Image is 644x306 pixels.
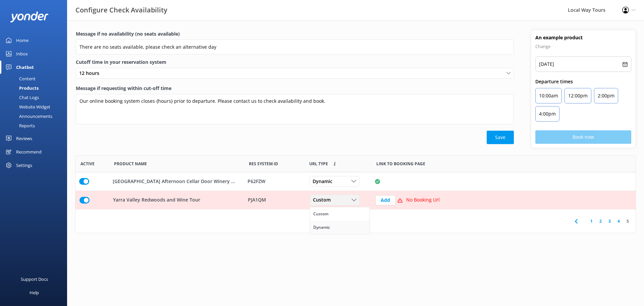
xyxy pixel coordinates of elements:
[313,196,335,204] span: Custom
[4,74,36,83] div: Content
[30,286,39,299] div: Help
[76,85,514,92] label: Message if requesting within cut-off time
[16,47,28,60] div: Inbox
[21,272,48,286] div: Support Docs
[16,60,34,74] div: Chatbot
[605,218,614,224] a: 3
[76,58,514,66] label: Cutoff time in your reservation system
[4,83,67,93] a: Products
[4,112,52,121] div: Announcements
[614,218,623,224] a: 4
[249,161,278,167] span: Res System ID
[75,5,167,15] h3: Configure Check Availability
[376,161,425,167] span: Link to booking page
[80,161,95,167] span: Active
[4,93,67,102] a: Chat Logs
[113,196,200,204] p: Yarra Valley Redwoods and Wine Tour
[76,94,514,124] textarea: Our online booking system closes {hours} prior to departure. Please contact us to check availabil...
[114,161,147,167] span: Product Name
[587,218,596,224] a: 1
[79,70,103,77] span: 12 hours
[313,224,330,231] div: Dynamic
[4,93,39,102] div: Chat Logs
[4,102,50,112] div: Website Widget
[16,159,32,172] div: Settings
[75,172,636,191] div: row
[568,92,588,100] p: 12:00pm
[4,74,67,83] a: Content
[75,172,636,209] div: grid
[598,92,614,100] p: 2:00pm
[596,218,605,224] a: 2
[623,218,632,224] a: 5
[248,196,300,204] div: PJA1QM
[248,178,301,185] div: P62FZW
[539,60,554,68] p: [DATE]
[539,92,558,100] p: 10:00am
[10,11,49,23] img: yonder-white-logo.png
[76,30,514,38] label: Message if no availability (no seats available)
[16,132,32,145] div: Reviews
[313,211,328,217] div: Custom
[535,34,631,41] h4: An example product
[375,195,395,205] button: Add
[4,121,67,130] a: Reports
[313,178,336,185] span: Dynamic
[487,131,514,144] button: Save
[75,191,636,209] div: row
[4,83,39,93] div: Products
[535,42,631,50] p: Change
[16,34,29,47] div: Home
[16,145,42,159] div: Recommend
[76,39,514,54] input: Enter a message
[4,102,67,112] a: Website Widget
[113,178,236,185] p: [GEOGRAPHIC_DATA] Afternoon Cellar Door Winery Tour
[309,161,328,167] span: Link to booking page
[4,121,35,130] div: Reports
[539,110,556,118] p: 4:00pm
[406,196,440,204] p: No Booking Url
[535,78,631,85] p: Departure times
[4,112,67,121] a: Announcements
